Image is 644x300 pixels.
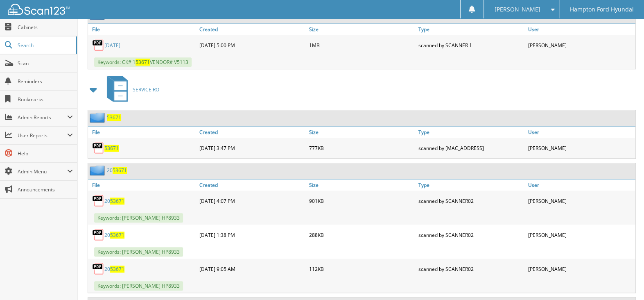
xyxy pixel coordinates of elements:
span: Announcements [18,186,73,193]
a: SERVICE RO [102,73,159,106]
img: folder2.png [90,165,107,175]
span: 53671 [113,167,127,174]
a: User [526,180,635,191]
a: 2053671 [104,232,124,239]
span: User Reports [18,132,67,139]
span: SERVICE RO [133,86,159,93]
a: 53671 [104,145,119,152]
span: Keywords: [PERSON_NAME] HP8933 [94,281,183,291]
div: 901KB [307,193,416,209]
div: [PERSON_NAME] [526,37,635,53]
img: PDF.png [92,142,104,154]
div: [DATE] 1:38 PM [197,227,307,243]
span: Scan [18,60,73,67]
a: User [526,127,635,138]
a: Size [307,24,416,35]
span: Reminders [18,78,73,85]
img: scan123-logo-white.svg [8,4,70,15]
a: File [88,127,197,138]
span: Keywords: [PERSON_NAME] HP8933 [94,247,183,257]
a: 2053671 [104,266,124,273]
span: Cabinets [18,24,73,31]
span: Admin Reports [18,114,67,121]
a: Created [197,180,307,191]
div: scanned by SCANNER 1 [416,37,526,53]
img: PDF.png [92,263,104,275]
a: User [526,24,635,35]
a: Size [307,180,416,191]
div: scanned by SCANNER02 [416,193,526,209]
div: [DATE] 3:47 PM [197,140,307,156]
div: scanned by SCANNER02 [416,261,526,277]
div: 777KB [307,140,416,156]
div: 288KB [307,227,416,243]
div: [DATE] 5:00 PM [197,37,307,53]
div: 112KB [307,261,416,277]
div: [PERSON_NAME] [526,193,635,209]
img: folder2.png [90,112,107,123]
div: [PERSON_NAME] [526,227,635,243]
span: Bookmarks [18,96,73,103]
span: Help [18,150,73,157]
a: 2053671 [107,167,127,174]
a: 2053671 [104,198,124,205]
a: Created [197,24,307,35]
span: 53671 [136,59,150,66]
img: PDF.png [92,229,104,241]
span: Keywords: CK# 1 VENDOR# V5113 [94,57,192,67]
a: File [88,24,197,35]
a: Type [416,127,526,138]
a: Created [197,127,307,138]
div: [PERSON_NAME] [526,261,635,277]
span: 53671 [110,198,124,205]
span: 53671 [110,266,124,273]
span: [PERSON_NAME] [495,7,540,12]
a: [DATE] [104,42,120,49]
span: 53671 [110,232,124,239]
div: [DATE] 4:07 PM [197,193,307,209]
img: PDF.png [92,195,104,207]
a: Size [307,127,416,138]
span: Keywords: [PERSON_NAME] HP8933 [94,213,183,223]
div: [PERSON_NAME] [526,140,635,156]
span: Admin Menu [18,168,67,175]
a: 53671 [107,114,121,121]
span: Hampton Ford Hyundai [569,7,633,12]
a: File [88,180,197,191]
div: 1MB [307,37,416,53]
div: scanned by SCANNER02 [416,227,526,243]
div: scanned by [MAC_ADDRESS] [416,140,526,156]
span: Search [18,42,72,49]
div: [DATE] 9:05 AM [197,261,307,277]
a: Type [416,180,526,191]
img: PDF.png [92,39,104,51]
iframe: Chat Widget [603,261,644,300]
a: Type [416,24,526,35]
